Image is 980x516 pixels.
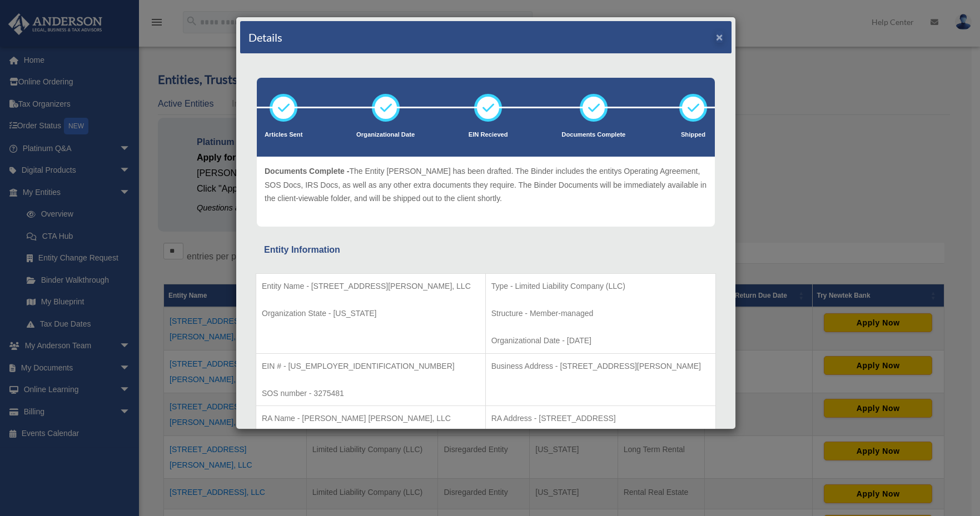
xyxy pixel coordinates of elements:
div: Entity Information [264,242,708,258]
p: SOS number - 3275481 [262,387,480,400]
h4: Details [248,29,282,45]
p: Organization State - [US_STATE] [262,307,480,320]
p: Organizational Date - [DATE] [491,334,710,348]
p: Documents Complete [561,129,625,141]
p: Entity Name - [STREET_ADDRESS][PERSON_NAME], LLC [262,279,480,293]
p: Business Address - [STREET_ADDRESS][PERSON_NAME] [491,359,710,373]
p: RA Name - [PERSON_NAME] [PERSON_NAME], LLC [262,412,480,425]
button: × [716,31,723,43]
span: Documents Complete - [265,167,349,176]
p: The Entity [PERSON_NAME] has been drafted. The Binder includes the entitys Operating Agreement, S... [265,164,707,206]
p: EIN Recieved [469,129,508,141]
p: Shipped [679,129,707,141]
p: EIN # - [US_EMPLOYER_IDENTIFICATION_NUMBER] [262,359,480,373]
p: Articles Sent [265,129,302,141]
p: Type - Limited Liability Company (LLC) [491,279,710,293]
p: Organizational Date [356,129,415,141]
p: Structure - Member-managed [491,307,710,320]
p: RA Address - [STREET_ADDRESS] [491,412,710,425]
